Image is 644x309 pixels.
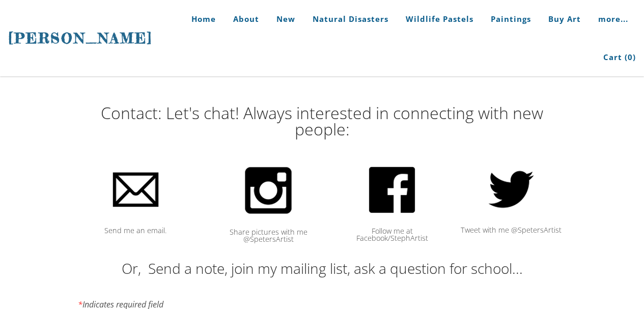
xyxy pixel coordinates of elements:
h2: Or, Send a note, join my mailing list, ask a question for school... [78,261,567,290]
font: Contact: Let's chat! Always interested in connecting with new people: [101,102,543,140]
a: [PERSON_NAME] [8,29,153,48]
img: email [99,153,172,226]
div: Share pictures with me @SpetersArtist [209,229,328,243]
div: Tweet with me @SpetersArtist [456,227,566,234]
img: Picture [231,153,305,228]
span: 0 [628,52,633,62]
div: Send me an email. [78,227,194,234]
a: Cart (0) [596,38,636,76]
label: Indicates required field [78,300,163,308]
img: StephArtist [355,153,429,227]
img: Ditostar [475,153,547,226]
span: [PERSON_NAME] [8,30,153,47]
div: Follow me at Facebook/StephArtist [343,228,441,242]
